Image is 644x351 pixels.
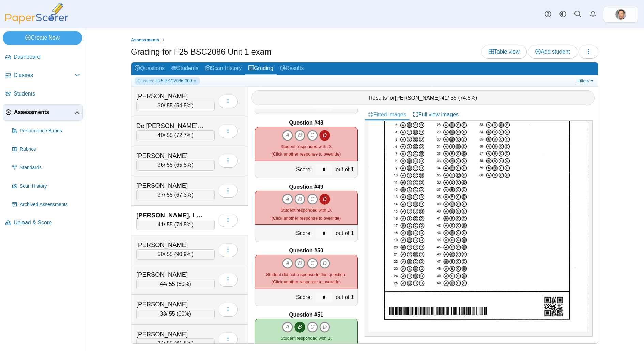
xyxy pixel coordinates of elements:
[395,95,440,101] span: [PERSON_NAME]
[168,62,202,75] a: Students
[10,160,83,176] a: Standards
[294,322,305,333] i: B
[289,119,323,127] b: Question #48
[158,162,164,168] span: 36
[14,72,75,79] span: Classes
[282,322,293,333] i: A
[282,194,293,205] i: A
[10,196,83,213] a: Archived Assessments
[272,336,341,348] small: (Click another response to override)
[131,62,168,75] a: Questions
[3,86,83,102] a: Students
[255,161,314,178] div: Score:
[136,151,204,160] div: [PERSON_NAME]
[129,36,161,44] a: Assessments
[294,194,305,205] i: B
[251,90,595,105] div: Results for - / 55 ( )
[289,311,323,319] b: Question #51
[10,141,83,158] a: Rubrics
[176,103,191,108] span: 54.5%
[136,92,204,101] div: [PERSON_NAME]
[289,183,323,191] b: Question #49
[158,103,164,108] span: 30
[266,272,346,284] small: (Click another response to override)
[158,251,164,257] span: 50
[176,192,191,198] span: 67.3%
[441,95,447,101] span: 41
[176,162,191,168] span: 65.5%
[176,222,191,228] span: 74.5%
[585,7,600,22] a: Alerts
[20,201,80,208] span: Archived Assessments
[136,130,215,141] div: / 55 ( )
[460,95,475,101] span: 74.5%
[14,108,74,116] span: Assessments
[136,181,204,190] div: [PERSON_NAME]
[202,62,245,75] a: Scan History
[20,183,80,190] span: Scan History
[136,249,215,260] div: / 55 ( )
[20,164,80,171] span: Standards
[319,258,330,269] i: D
[176,340,191,346] span: 61.8%
[319,194,330,205] i: D
[14,90,80,98] span: Students
[158,340,164,346] span: 34
[266,272,346,277] span: Student did not response to this question.
[136,220,215,230] div: / 55 ( )
[3,49,83,65] a: Dashboard
[136,330,204,339] div: [PERSON_NAME]
[365,109,410,120] a: Fitted images
[136,240,204,249] div: [PERSON_NAME]
[136,338,215,349] div: / 55 ( )
[282,130,293,141] i: A
[136,279,215,289] div: / 55 ( )
[307,258,318,269] i: C
[281,336,332,341] span: Student responded with B.
[10,123,83,139] a: Performance Bands
[136,300,204,309] div: [PERSON_NAME]
[137,78,154,84] span: Classes:
[528,45,577,59] a: Add student
[294,258,305,269] i: B
[176,132,191,138] span: 72.7%
[14,219,80,226] span: Upload & Score
[158,132,164,138] span: 40
[156,78,192,84] span: F25 BSC2086.009
[334,225,357,242] div: out of 1
[136,160,215,170] div: / 55 ( )
[280,144,332,149] span: Student responded with D.
[245,62,277,75] a: Grading
[136,211,204,220] div: [PERSON_NAME], Lexi
[131,37,159,42] span: Assessments
[3,19,71,25] a: PaperScorer
[272,144,341,157] small: (Click another response to override)
[604,6,638,23] a: ps.HSacT1knwhZLr8ZK
[3,3,71,24] img: PaperScorer
[10,178,83,194] a: Scan History
[131,46,271,58] h1: Grading for F25 BSC2086 Unit 1 exam
[255,289,314,306] div: Score:
[255,225,314,242] div: Score:
[176,251,191,257] span: 90.9%
[178,281,189,287] span: 80%
[277,62,307,75] a: Results
[20,146,80,153] span: Rubrics
[3,104,83,121] a: Assessments
[535,49,570,55] span: Add student
[160,281,166,287] span: 44
[3,31,82,45] a: Create New
[410,109,462,120] a: Full view images
[135,77,200,84] a: Classes: F25 BSC2086.009
[14,53,80,61] span: Dashboard
[178,311,189,317] span: 60%
[136,121,204,130] div: De [PERSON_NAME], [PERSON_NAME]
[272,208,341,220] small: (Click another response to override)
[615,9,626,20] img: ps.HSacT1knwhZLr8ZK
[576,77,596,84] a: Filters
[158,192,164,198] span: 37
[3,68,83,84] a: Classes
[481,45,527,59] a: Table view
[280,208,332,213] span: Student responded with D.
[294,130,305,141] i: B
